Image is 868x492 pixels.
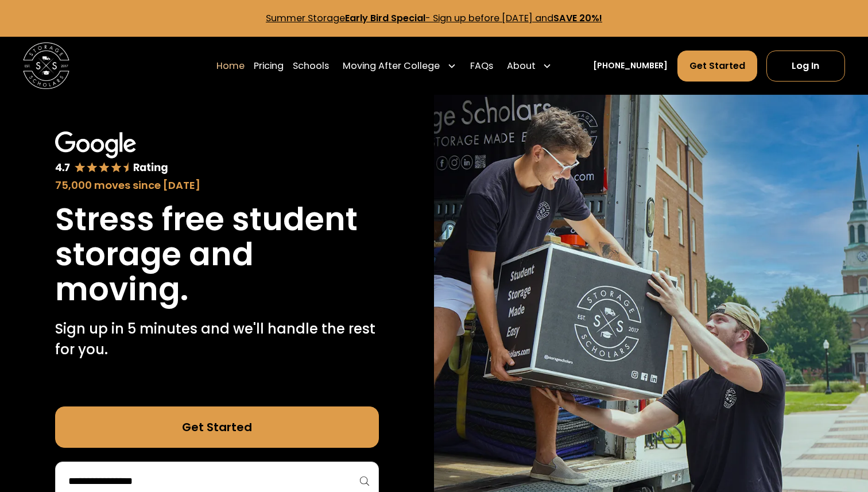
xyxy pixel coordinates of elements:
[254,50,284,82] a: Pricing
[345,11,425,25] strong: Early Bird Special
[55,202,379,307] h1: Stress free student storage and moving.
[293,50,329,82] a: Schools
[338,50,460,82] div: Moving After College
[55,406,379,448] a: Get Started
[766,51,845,82] a: Log In
[677,51,757,82] a: Get Started
[216,50,245,82] a: Home
[593,60,668,72] a: [PHONE_NUMBER]
[553,11,602,25] strong: SAVE 20%!
[470,50,493,82] a: FAQs
[507,59,536,73] div: About
[343,59,440,73] div: Moving After College
[23,42,69,89] img: Storage Scholars main logo
[502,50,556,82] div: About
[55,131,168,175] img: Google 4.7 star rating
[266,11,602,25] a: Summer StorageEarly Bird Special- Sign up before [DATE] andSAVE 20%!
[55,319,379,360] p: Sign up in 5 minutes and we'll handle the rest for you.
[55,177,379,193] div: 75,000 moves since [DATE]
